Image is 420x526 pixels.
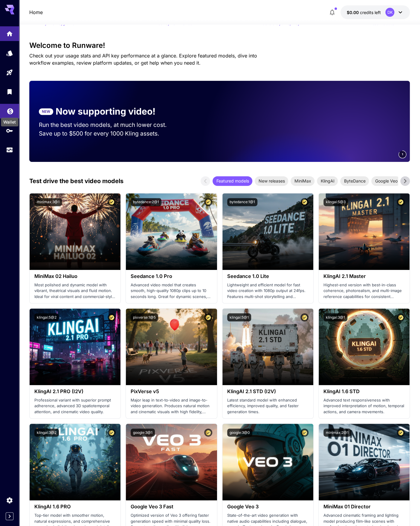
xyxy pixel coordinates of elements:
h3: MiniMax 02 Hailuo [34,273,116,279]
img: alt [222,193,313,270]
div: ByteDance [340,176,369,186]
p: Most polished and dynamic model with vibrant, theatrical visuals and fluid motion. Ideal for vira... [34,282,116,300]
h3: Google Veo 3 [227,504,308,510]
img: alt [126,424,217,500]
span: MiniMax [291,178,314,184]
div: Wallet [1,118,18,126]
span: KlingAI [317,178,338,184]
img: alt [126,308,217,385]
button: klingai:5@2 [34,313,59,321]
button: Certified Model – Vetted for best performance and includes a commercial license. [397,313,405,321]
h3: MiniMax 01 Director [323,504,405,510]
button: Certified Model – Vetted for best performance and includes a commercial license. [397,428,405,437]
h3: KlingAI 2.1 Master [323,273,405,279]
img: alt [126,193,217,270]
img: alt [319,193,410,270]
div: Playground [6,69,13,76]
button: Certified Model – Vetted for best performance and includes a commercial license. [204,313,212,321]
div: DK [385,8,394,17]
h3: KlingAI 2.1 STD (I2V) [227,389,308,394]
nav: breadcrumb [29,9,43,16]
div: Home [6,28,13,36]
button: Certified Model – Vetted for best performance and includes a commercial license. [300,313,308,321]
button: Certified Model – Vetted for best performance and includes a commercial license. [108,428,116,437]
img: alt [30,193,120,270]
button: google:3@1 [131,428,155,437]
button: Expand sidebar [6,512,13,520]
button: klingai:5@1 [227,313,251,321]
div: Google Veo [371,176,401,186]
div: KlingAI [317,176,338,186]
div: Models [6,49,13,57]
p: Lightweight and efficient model for fast video creation with 1080p output at 24fps. Features mult... [227,282,308,300]
div: Settings [6,496,13,504]
button: minimax:2@1 [323,428,351,437]
p: Test drive the best video models [29,177,123,186]
button: minimax:3@1 [34,198,62,206]
span: $0.00 [346,10,360,15]
div: Library [6,88,13,95]
h3: KlingAI 1.6 PRO [34,504,116,510]
button: pixverse:1@5 [131,313,158,321]
button: Certified Model – Vetted for best performance and includes a commercial license. [204,198,212,206]
p: Now supporting video! [56,105,155,118]
div: Wallet [7,106,14,113]
button: klingai:5@3 [323,198,348,206]
p: Major leap in text-to-video and image-to-video generation. Produces natural motion and cinematic ... [131,397,212,415]
button: klingai:3@1 [323,313,347,321]
span: Google Veo [371,178,401,184]
div: API Keys [6,127,13,134]
p: Save up to $500 for every 1000 Kling assets. [39,129,178,138]
img: alt [222,424,313,500]
span: 1 [401,152,403,156]
button: bytedance:2@1 [131,198,161,206]
div: New releases [255,176,288,186]
div: Usage [6,146,13,154]
div: Featured models [213,176,252,186]
p: NEW [42,109,50,114]
p: Advanced video model that creates smooth, high-quality 1080p clips up to 10 seconds long. Great f... [131,282,212,300]
p: Run the best video models, at much lower cost. [39,121,178,129]
img: alt [319,308,410,385]
h3: KlingAI 1.6 STD [323,389,405,394]
span: New releases [255,178,288,184]
button: Certified Model – Vetted for best performance and includes a commercial license. [300,198,308,206]
button: klingai:3@2 [34,428,59,437]
button: bytedance:1@1 [227,198,257,206]
button: $0.00DK [340,5,410,19]
img: alt [30,308,120,385]
h3: KlingAI 2.1 PRO (I2V) [34,389,116,394]
img: alt [222,308,313,385]
button: Certified Model – Vetted for best performance and includes a commercial license. [108,313,116,321]
div: $0.00 [346,9,381,16]
a: Home [29,9,43,16]
div: MiniMax [291,176,314,186]
h3: Seedance 1.0 Lite [227,273,308,279]
p: Latest standard model with enhanced efficiency, improved quality, and faster generation times. [227,397,308,415]
span: credits left [360,10,381,15]
span: ByteDance [340,178,369,184]
h3: Seedance 1.0 Pro [131,273,212,279]
span: Check out your usage stats and API key performance at a glance. Explore featured models, dive int... [29,53,257,66]
p: Professional variant with superior prompt adherence, advanced 3D spatiotemporal attention, and ci... [34,397,116,415]
img: alt [319,424,410,500]
h3: Welcome to Runware! [29,41,410,50]
button: Certified Model – Vetted for best performance and includes a commercial license. [397,198,405,206]
img: alt [30,424,120,500]
button: Certified Model – Vetted for best performance and includes a commercial license. [108,198,116,206]
button: google:3@0 [227,428,252,437]
button: Certified Model – Vetted for best performance and includes a commercial license. [204,428,212,437]
button: Certified Model – Vetted for best performance and includes a commercial license. [300,428,308,437]
span: Featured models [213,178,252,184]
p: Advanced text responsiveness with improved interpretation of motion, temporal actions, and camera... [323,397,405,415]
h3: Google Veo 3 Fast [131,504,212,510]
p: Highest-end version with best-in-class coherence, photorealism, and multi-image reference capabil... [323,282,405,300]
h3: PixVerse v5 [131,389,212,394]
